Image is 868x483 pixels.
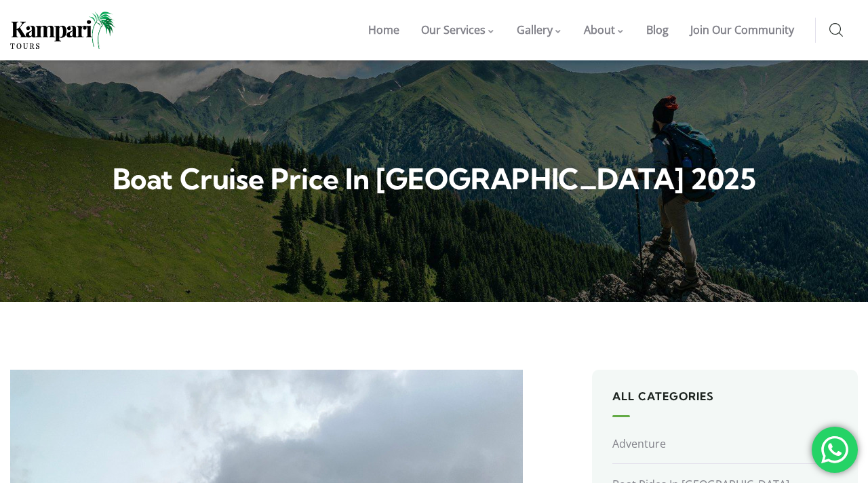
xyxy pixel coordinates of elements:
span: Home [368,22,399,37]
span: Join Our Community [690,22,794,37]
div: 'Chat [812,427,858,473]
span: Blog [646,22,669,37]
h5: All Categories [612,390,837,417]
span: Gallery [517,22,553,37]
a: Adventure [612,431,837,465]
span: About [584,22,615,37]
h2: Boat cruise price in [GEOGRAPHIC_DATA] 2025 [35,162,833,197]
span: Our Services [421,22,486,37]
img: Home [10,12,115,49]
